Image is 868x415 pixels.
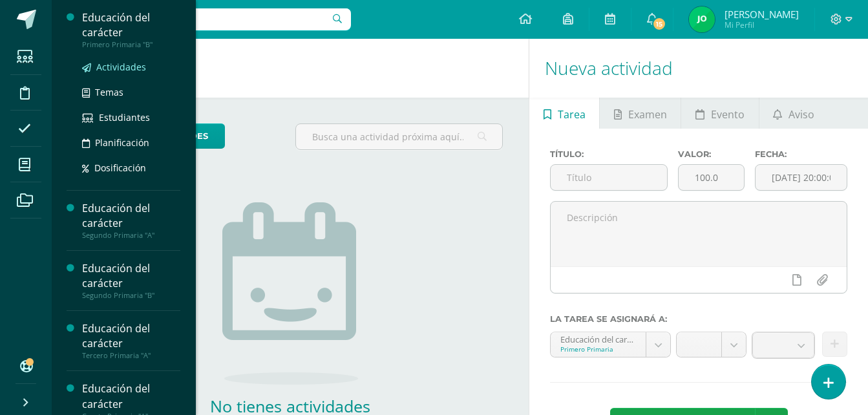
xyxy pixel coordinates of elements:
span: Dosificación [94,162,146,174]
label: Fecha: [755,149,847,159]
a: Tarea [529,98,599,129]
div: Segundo Primaria "B" [82,291,180,300]
a: Planificación [82,135,180,150]
input: Busca una actividad próxima aquí... [296,124,502,149]
a: Educación del carácterSegundo Primaria "B" [82,261,180,300]
a: Educación del carácter 'B'Primero Primaria [551,332,670,357]
div: Primero Primaria "B" [82,40,180,49]
div: Educación del carácter [82,261,180,291]
span: Estudiantes [99,111,150,123]
div: Primero Primaria [560,345,636,354]
div: Educación del carácter 'B' [560,332,636,345]
span: Aviso [789,99,814,130]
img: no_activities.png [222,202,358,385]
a: Educación del carácterSegundo Primaria "A" [82,201,180,240]
span: Temas [95,86,123,98]
label: Título: [550,149,668,159]
a: Educación del carácterPrimero Primaria "B" [82,10,180,49]
div: Educación del carácter [82,321,180,351]
span: [PERSON_NAME] [725,8,799,21]
a: Educación del carácterTercero Primaria "A" [82,321,180,360]
a: Estudiantes [82,110,180,125]
div: Educación del carácter [82,10,180,40]
a: Actividades [82,59,180,74]
a: Dosificación [82,160,180,175]
label: Valor: [678,149,745,159]
h1: Nueva actividad [545,39,852,98]
label: La tarea se asignará a: [550,314,847,324]
img: f6e231eb42918ea7c58bac67eddd7ad4.png [689,6,715,32]
span: 15 [652,17,666,31]
input: Fecha de entrega [756,165,847,190]
span: Evento [711,99,745,130]
a: Evento [681,98,758,129]
span: Tarea [558,99,586,130]
a: Temas [82,85,180,100]
div: Tercero Primaria "A" [82,351,180,360]
input: Puntos máximos [679,165,744,190]
div: Educación del carácter [82,381,180,411]
span: Planificación [95,136,149,149]
input: Busca un usuario... [60,8,351,30]
div: Segundo Primaria "A" [82,231,180,240]
div: Educación del carácter [82,201,180,231]
a: Aviso [759,98,829,129]
a: Examen [600,98,681,129]
h1: Actividades [67,39,513,98]
span: Actividades [96,61,146,73]
span: Examen [628,99,667,130]
span: Mi Perfil [725,19,799,30]
input: Título [551,165,667,190]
